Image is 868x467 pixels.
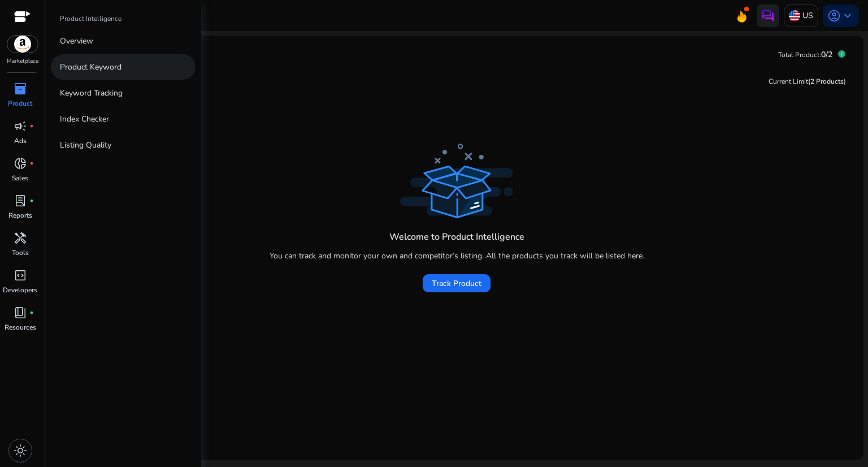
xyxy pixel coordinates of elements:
[3,285,37,295] p: Developers
[60,14,121,24] p: Product Intelligence
[841,9,854,23] span: keyboard_arrow_down
[14,119,27,133] span: campaign
[14,136,27,146] p: Ads
[14,269,27,282] span: code_blocks
[14,306,27,319] span: book_4
[769,76,846,87] div: Current Limit )
[821,49,832,60] span: 0/2
[400,144,513,218] img: track_product_dark.svg
[12,173,28,183] p: Sales
[29,310,34,315] span: fiber_manual_record
[14,231,27,245] span: handyman
[14,444,27,457] span: light_mode
[60,35,93,47] p: Overview
[60,139,111,151] p: Listing Quality
[808,77,844,86] span: (2 Products
[8,98,32,109] p: Product
[5,322,36,332] p: Resources
[432,278,481,289] span: Track Product
[29,198,34,203] span: fiber_manual_record
[60,113,109,125] p: Index Checker
[60,87,123,99] p: Keyword Tracking
[14,157,27,170] span: donut_small
[14,82,27,96] span: inventory_2
[7,36,38,53] img: amazon.svg
[29,161,34,166] span: fiber_manual_record
[29,124,34,128] span: fiber_manual_record
[14,194,27,207] span: lab_profile
[12,248,29,258] p: Tools
[802,6,813,25] p: US
[778,50,821,59] span: Total Product:
[7,57,38,66] p: Marketplace
[60,61,121,73] p: Product Keyword
[789,10,800,21] img: us.svg
[827,9,841,23] span: account_circle
[8,210,32,220] p: Reports
[270,250,644,262] p: You can track and monitor your own and competitor’s listing. All the products you track will be l...
[389,232,524,243] h4: Welcome to Product Intelligence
